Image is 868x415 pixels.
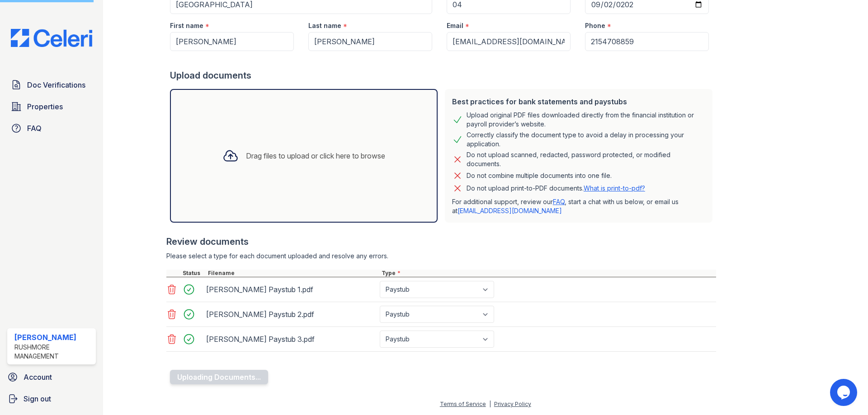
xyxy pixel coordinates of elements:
[27,101,63,112] span: Properties
[494,401,531,407] a: Privacy Policy
[24,393,51,404] span: Sign out
[206,307,376,322] div: [PERSON_NAME] Paystub 2.pdf
[24,372,52,382] span: Account
[206,332,376,346] div: [PERSON_NAME] Paystub 3.pdf
[467,131,705,149] div: Correctly classify the document type to avoid a delay in processing your application.
[14,343,92,361] div: Rushmore Management
[170,370,268,384] button: Uploading Documents...
[380,270,716,277] div: Type
[181,270,206,277] div: Status
[467,170,612,181] div: Do not combine multiple documents into one file.
[585,21,605,30] label: Phone
[206,282,376,297] div: [PERSON_NAME] Paystub 1.pdf
[7,76,96,94] a: Doc Verifications
[27,79,85,90] span: Doc Verifications
[4,368,99,386] a: Account
[246,150,385,161] div: Drag files to upload or click here to browse
[584,184,645,192] a: What is print-to-pdf?
[440,401,486,407] a: Terms of Service
[452,96,705,107] div: Best practices for bank statements and paystubs
[166,235,716,248] div: Review documents
[308,21,341,30] label: Last name
[830,379,859,406] iframe: chat widget
[4,390,99,408] a: Sign out
[7,98,96,116] a: Properties
[170,69,716,82] div: Upload documents
[458,207,562,214] a: [EMAIL_ADDRESS][DOMAIN_NAME]
[166,252,716,261] div: Please select a type for each document uploaded and resolve any errors.
[27,123,42,134] span: FAQ
[7,119,96,137] a: FAQ
[489,401,491,407] div: |
[553,198,565,205] a: FAQ
[467,150,705,168] div: Do not upload scanned, redacted, password protected, or modified documents.
[467,184,645,193] p: Do not upload print-to-PDF documents.
[14,332,92,343] div: [PERSON_NAME]
[447,21,463,30] label: Email
[170,21,203,30] label: First name
[206,270,380,277] div: Filename
[452,197,705,215] p: For additional support, review our , start a chat with us below, or email us at
[4,29,99,47] img: CE_Logo_Blue-a8612792a0a2168367f1c8372b55b34899dd931a85d93a1a3d3e32e68fde9ad4.png
[467,111,705,129] div: Upload original PDF files downloaded directly from the financial institution or payroll provider’...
